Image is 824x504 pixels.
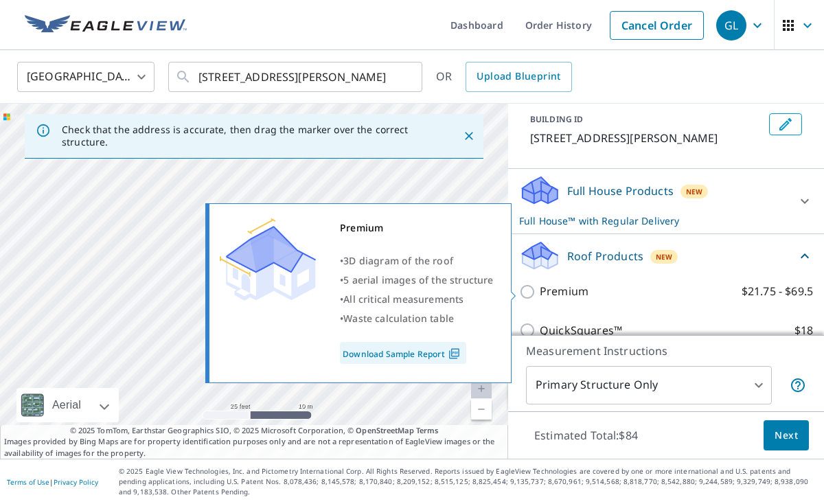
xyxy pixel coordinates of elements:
[340,218,494,238] div: Premium
[340,290,494,309] div: •
[343,273,493,286] span: 5 aerial images of the structure
[567,183,674,199] p: Full House Products
[471,378,492,399] a: Current Level 20, Zoom In Disabled
[48,388,85,422] div: Aerial
[340,342,466,364] a: Download Sample Report
[460,127,478,145] button: Close
[466,62,571,92] a: Upload Blueprint
[62,124,438,148] p: Check that the address is accurate, then drag the marker over the correct structure.
[471,399,492,420] a: Current Level 20, Zoom Out
[340,271,494,290] div: •
[356,425,413,435] a: OpenStreetMap
[764,420,809,451] button: Next
[340,309,494,328] div: •
[775,427,798,444] span: Next
[530,113,583,125] p: BUILDING ID
[70,425,439,437] span: © 2025 TomTom, Earthstar Geographics SIO, © 2025 Microsoft Corporation, ©
[519,214,788,228] p: Full House™ with Regular Delivery
[340,251,494,271] div: •
[526,366,772,404] div: Primary Structure Only
[540,322,622,339] p: QuickSquares™
[477,68,560,85] span: Upload Blueprint
[656,251,673,262] span: New
[445,347,463,360] img: Pdf Icon
[7,478,98,486] p: |
[7,477,49,487] a: Terms of Use
[794,322,813,339] p: $18
[686,186,703,197] span: New
[567,248,643,264] p: Roof Products
[790,377,806,393] span: Your report will include only the primary structure on the property. For example, a detached gara...
[343,254,453,267] span: 3D diagram of the roof
[17,58,154,96] div: [GEOGRAPHIC_DATA]
[436,62,572,92] div: OR
[519,174,813,228] div: Full House ProductsNewFull House™ with Regular Delivery
[716,10,746,41] div: GL
[540,283,588,300] p: Premium
[54,477,98,487] a: Privacy Policy
[119,466,817,497] p: © 2025 Eagle View Technologies, Inc. and Pictometry International Corp. All Rights Reserved. Repo...
[523,420,649,450] p: Estimated Total: $84
[530,130,764,146] p: [STREET_ADDRESS][PERSON_NAME]
[416,425,439,435] a: Terms
[220,218,316,301] img: Premium
[16,388,119,422] div: Aerial
[519,240,813,272] div: Roof ProductsNew
[343,293,463,306] span: All critical measurements
[742,283,813,300] p: $21.75 - $69.5
[769,113,802,135] button: Edit building 1
[25,15,187,36] img: EV Logo
[343,312,454,325] span: Waste calculation table
[526,343,806,359] p: Measurement Instructions
[610,11,704,40] a: Cancel Order
[198,58,394,96] input: Search by address or latitude-longitude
